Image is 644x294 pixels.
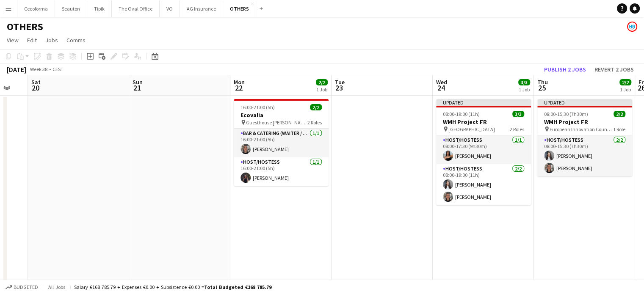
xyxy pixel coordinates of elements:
[7,36,19,44] span: View
[66,36,86,44] span: Comms
[112,0,160,17] button: The Oval Office
[7,20,43,33] h1: OTHERS
[53,66,64,72] div: CEST
[7,65,26,74] div: [DATE]
[223,0,256,17] button: OTHERS
[17,0,55,17] button: Cecoforma
[541,64,589,75] button: Publish 2 jobs
[4,283,39,292] button: Budgeted
[87,0,112,17] button: Tipik
[45,36,58,44] span: Jobs
[27,36,37,44] span: Edit
[55,0,87,17] button: Seauton
[204,284,271,290] span: Total Budgeted €168 785.79
[24,35,40,46] a: Edit
[28,66,49,72] span: Week 38
[74,284,271,290] div: Salary €168 785.79 + Expenses €0.00 + Subsistence €0.00 =
[63,35,89,46] a: Comms
[591,64,637,75] button: Revert 2 jobs
[160,0,180,17] button: VO
[627,22,637,32] app-user-avatar: HR Team
[3,35,22,46] a: View
[42,35,61,46] a: Jobs
[180,0,223,17] button: AG Insurance
[14,284,38,290] span: Budgeted
[47,284,67,290] span: All jobs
